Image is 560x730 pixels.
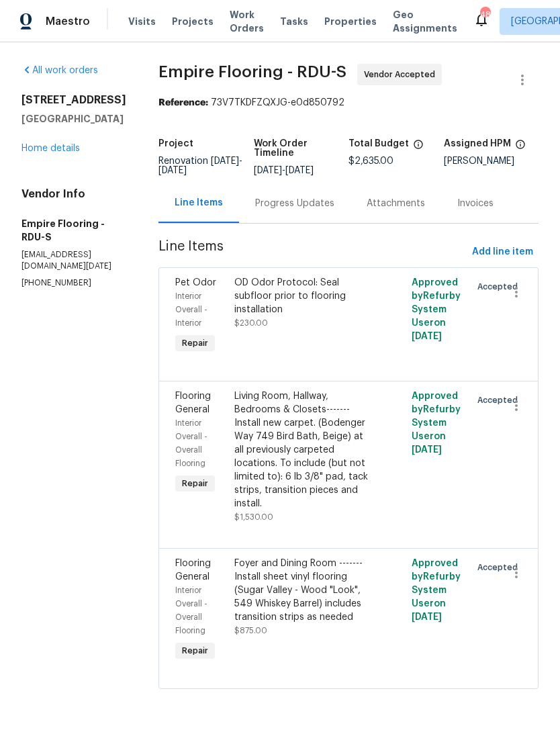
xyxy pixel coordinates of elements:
h5: [GEOGRAPHIC_DATA] [21,112,126,126]
span: Properties [324,15,377,28]
span: Interior Overall - Overall Flooring [175,419,207,467]
span: Repair [177,477,214,490]
p: [EMAIL_ADDRESS][DOMAIN_NAME][DATE] [21,249,126,272]
h2: [STREET_ADDRESS] [21,93,126,107]
span: Flooring General [175,559,211,582]
a: All work orders [21,66,98,75]
a: Home details [21,144,80,153]
span: Accepted [477,280,523,293]
span: [DATE] [158,166,187,175]
span: Vendor Accepted [364,68,440,81]
span: $875.00 [234,627,267,635]
span: Line Items [158,240,467,265]
h5: Assigned HPM [444,139,511,148]
span: - [158,156,242,175]
div: Attachments [367,197,425,210]
span: Repair [177,644,214,657]
span: Projects [172,15,214,28]
span: Approved by Refurby System User on [412,278,461,341]
span: Empire Flooring - RDU-S [158,64,346,80]
span: - [254,166,314,175]
span: Flooring General [175,392,211,414]
div: [PERSON_NAME] [444,156,539,166]
span: Accepted [477,561,523,574]
span: $230.00 [234,319,268,327]
b: Reference: [158,98,208,107]
div: Foyer and Dining Room ------- Install sheet vinyl flooring (Sugar Valley - Wood "Look", 549 Whisk... [234,557,374,624]
span: Work Orders [230,8,264,35]
h5: Project [158,139,193,148]
h4: Vendor Info [21,187,126,201]
div: Living Room, Hallway, Bedrooms & Closets------- Install new carpet. (Bodenger Way 749 Bird Bath, ... [234,390,374,510]
span: Pet Odor [175,278,216,287]
span: [DATE] [211,156,239,166]
div: 73V7TKDFZQXJG-e0d850792 [158,96,539,109]
span: $2,635.00 [348,156,393,166]
span: The total cost of line items that have been proposed by Opendoor. This sum includes line items th... [413,139,424,156]
p: [PHONE_NUMBER] [21,277,126,289]
span: The hpm assigned to this work order. [515,139,526,156]
h5: Work Order Timeline [254,139,349,158]
span: Accepted [477,394,523,407]
div: Invoices [457,197,494,210]
span: $1,530.00 [234,513,273,521]
h5: Total Budget [348,139,409,148]
span: [DATE] [412,445,442,455]
button: Add line item [467,240,539,265]
span: Add line item [472,244,533,261]
span: Geo Assignments [393,8,457,35]
span: Maestro [46,15,90,28]
span: Approved by Refurby System User on [412,559,461,622]
span: Repair [177,336,214,350]
span: [DATE] [254,166,282,175]
h5: Empire Flooring - RDU-S [21,217,126,244]
span: [DATE] [412,612,442,622]
span: [DATE] [412,332,442,341]
span: Visits [128,15,156,28]
div: Progress Updates [255,197,334,210]
span: Interior Overall - Interior [175,292,207,327]
div: 48 [480,8,489,21]
span: Renovation [158,156,242,175]
div: OD Odor Protocol: Seal subfloor prior to flooring installation [234,276,374,316]
span: [DATE] [285,166,314,175]
span: Interior Overall - Overall Flooring [175,586,207,635]
span: Approved by Refurby System User on [412,392,461,455]
div: Line Items [175,196,223,210]
span: Tasks [280,17,308,26]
